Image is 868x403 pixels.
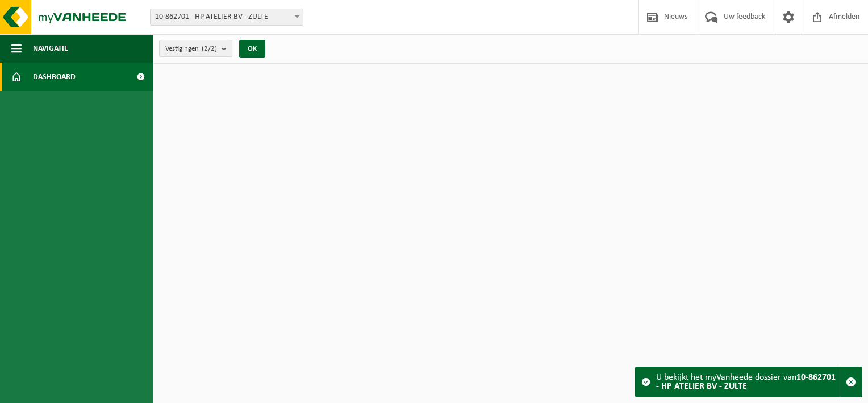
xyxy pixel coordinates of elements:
[159,40,232,57] button: Vestigingen(2/2)
[151,9,303,25] span: 10-862701 - HP ATELIER BV - ZULTE
[165,40,217,57] span: Vestigingen
[202,45,217,52] count: (2/2)
[33,34,68,63] span: Navigatie
[239,40,265,58] button: OK
[656,367,840,397] div: U bekijkt het myVanheede dossier van
[150,9,303,26] span: 10-862701 - HP ATELIER BV - ZULTE
[656,373,836,391] strong: 10-862701 - HP ATELIER BV - ZULTE
[33,63,76,91] span: Dashboard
